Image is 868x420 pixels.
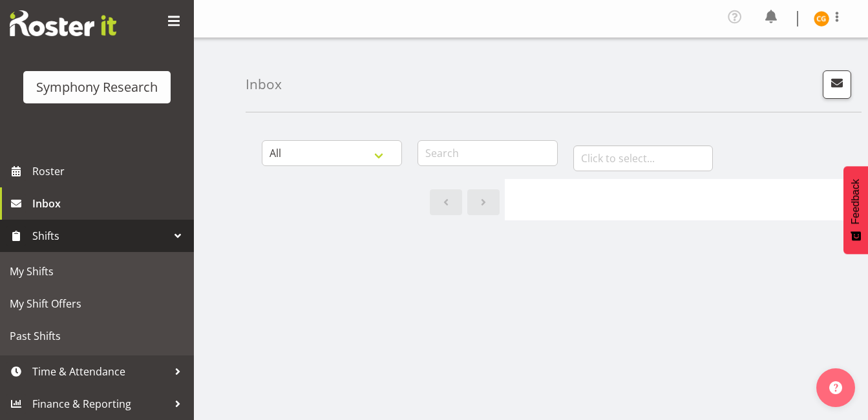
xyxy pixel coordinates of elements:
div: Symphony Research [36,78,158,97]
a: Past Shifts [3,320,191,352]
span: My Shift Offers [10,294,184,313]
span: Inbox [32,194,187,213]
img: chariss-gumbeze11861.jpg [814,11,829,26]
a: My Shifts [3,255,191,288]
span: Feedback [850,179,862,224]
input: Search [418,140,558,166]
span: Past Shifts [10,326,184,346]
a: Next page [467,189,500,215]
a: Previous page [430,189,462,215]
a: My Shift Offers [3,288,191,320]
span: Shifts [32,226,168,246]
span: My Shifts [10,262,184,281]
img: help-xxl-2.png [829,381,842,394]
button: Feedback - Show survey [843,166,868,254]
input: Click to select... [573,145,714,171]
h4: Inbox [246,77,282,92]
img: Rosterit website logo [10,10,116,36]
span: Roster [32,162,187,181]
span: Finance & Reporting [32,394,168,414]
span: Time & Attendance [32,362,168,381]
